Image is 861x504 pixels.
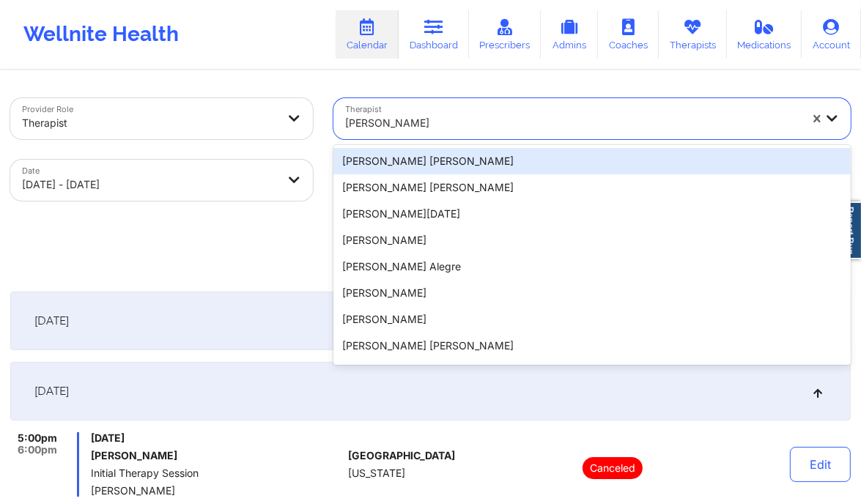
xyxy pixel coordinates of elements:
div: [PERSON_NAME] Alegre [333,253,851,280]
span: [DATE] [34,384,69,399]
a: Coaches [598,10,659,59]
div: [DATE] - [DATE] [22,168,276,201]
a: Prescribers [469,10,542,59]
div: Therapist [22,107,276,139]
a: Therapists [659,10,727,59]
div: [PERSON_NAME] [PERSON_NAME] [333,174,851,201]
div: [PERSON_NAME] [333,306,851,333]
span: 6:00pm [18,444,57,456]
div: [PERSON_NAME] [345,107,800,139]
span: [GEOGRAPHIC_DATA] [348,450,455,462]
button: Edit [790,447,851,482]
a: Dashboard [399,10,469,59]
span: [DATE] [91,432,342,444]
div: [PERSON_NAME] [PERSON_NAME] [333,333,851,359]
div: [PERSON_NAME][DATE] [333,201,851,227]
a: Medications [727,10,802,59]
p: Canceled [583,457,643,479]
span: Initial Therapy Session [91,467,342,479]
a: Account [802,10,861,59]
div: [PERSON_NAME] [333,227,851,253]
span: 5:00pm [18,432,57,444]
div: [PERSON_NAME] [PERSON_NAME] [333,148,851,174]
span: [PERSON_NAME] [91,485,342,497]
a: Calendar [336,10,399,59]
span: [US_STATE] [348,467,405,479]
div: [PERSON_NAME] [333,280,851,306]
a: Admins [541,10,598,59]
span: [DATE] [34,314,69,328]
div: Valldeoriola Oyonate [PERSON_NAME] [333,359,851,385]
h6: [PERSON_NAME] [91,450,342,462]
